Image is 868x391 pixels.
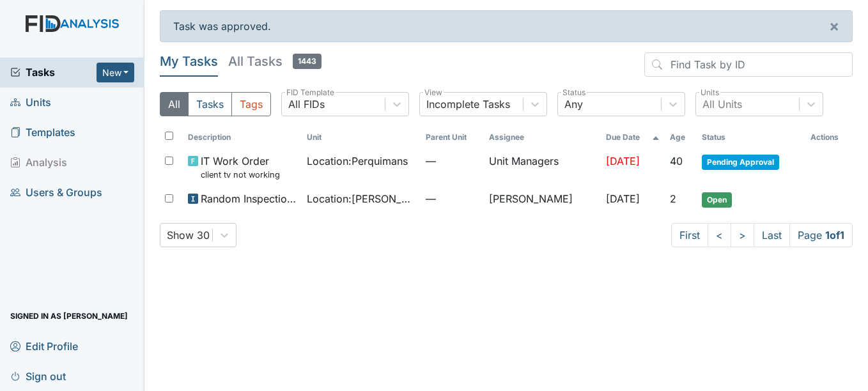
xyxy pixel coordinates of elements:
button: New [97,63,135,82]
th: Toggle SortBy [697,126,805,148]
a: < [708,223,731,247]
button: Tags [231,92,271,116]
input: Toggle All Rows Selected [165,132,173,140]
h5: All Tasks [228,52,322,70]
nav: task-pagination [671,223,853,247]
h5: My Tasks [160,52,218,70]
small: client tv not working [201,169,280,181]
span: 40 [670,155,683,167]
span: 2 [670,192,676,205]
span: Sign out [10,366,66,386]
span: [DATE] [606,192,640,205]
th: Actions [805,126,853,148]
span: Users & Groups [10,183,102,203]
th: Toggle SortBy [183,126,302,148]
span: Location : [PERSON_NAME]. [GEOGRAPHIC_DATA] [307,191,415,206]
th: Assignee [484,126,600,148]
th: Toggle SortBy [665,126,697,148]
span: 1443 [293,54,322,69]
span: Templates [10,123,75,142]
span: × [829,17,839,35]
span: Signed in as [PERSON_NAME] [10,306,128,326]
span: — [426,191,479,206]
span: Random Inspection for AM [201,191,297,206]
td: [PERSON_NAME] [484,186,600,213]
input: Find Task by ID [644,52,853,77]
span: Edit Profile [10,336,78,356]
span: Location : Perquimans [307,153,408,169]
div: Show 30 [167,227,210,243]
th: Toggle SortBy [302,126,421,148]
a: Last [754,223,790,247]
button: Tasks [188,92,232,116]
div: Any [564,96,583,112]
span: IT Work Order client tv not working [201,153,280,181]
button: All [160,92,189,116]
div: Incomplete Tasks [426,96,510,112]
a: Tasks [10,65,97,80]
span: Pending Approval [702,155,779,170]
span: Page [789,223,853,247]
span: Open [702,192,732,208]
div: All Units [702,96,742,112]
div: Type filter [160,92,271,116]
th: Toggle SortBy [421,126,484,148]
span: [DATE] [606,155,640,167]
th: Toggle SortBy [601,126,665,148]
a: > [731,223,754,247]
div: All FIDs [288,96,325,112]
div: Task was approved. [160,10,853,42]
button: × [816,11,852,42]
td: Unit Managers [484,148,600,186]
strong: 1 of 1 [825,229,844,241]
a: First [671,223,708,247]
span: — [426,153,479,169]
span: Units [10,93,51,112]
